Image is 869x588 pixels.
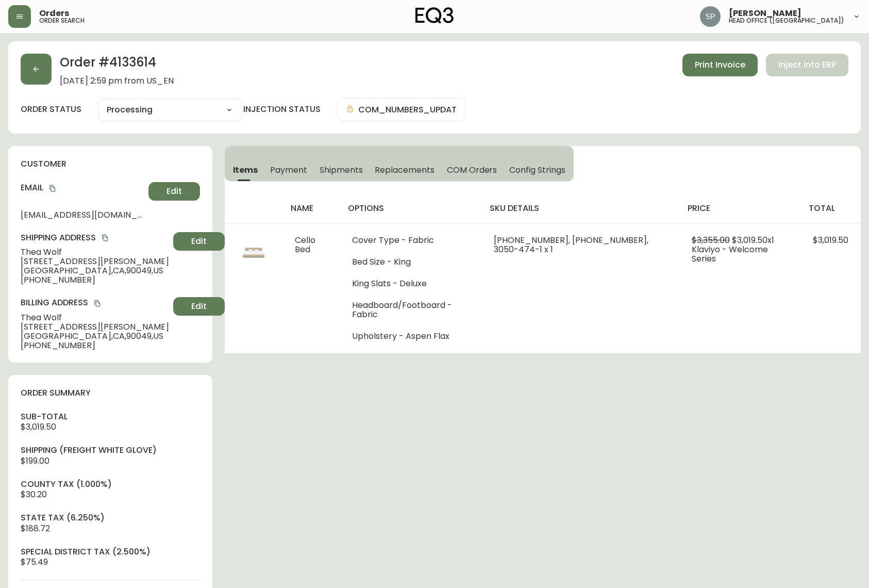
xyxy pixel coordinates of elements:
[21,546,200,558] h4: special district tax (2.500%)
[700,6,721,27] img: 0cb179e7bf3690758a1aaa5f0aafa0b4
[692,234,730,246] span: $3,355.00
[191,236,207,247] span: Edit
[732,234,774,246] span: $3,019.50 x 1
[809,203,853,214] h4: total
[60,76,174,86] span: [DATE] 2:59 pm from US_EN
[21,421,56,433] span: $3,019.50
[237,236,270,269] img: 31135-48-400-1-ckbvk25ma008g0194772hc9ak.jpg
[291,203,332,214] h4: name
[21,479,200,490] h4: county tax (1.000%)
[415,7,454,24] img: logo
[166,186,182,197] span: Edit
[233,165,258,175] span: Items
[47,183,58,193] button: copy
[352,332,469,341] li: Upholstery - Aspen Flax
[813,234,848,246] span: $3,019.50
[21,248,169,257] span: Thea Wolf
[21,387,200,399] h4: order summary
[509,165,565,175] span: Config Strings
[348,203,473,214] h4: options
[688,203,792,214] h4: price
[92,298,103,308] button: copy
[100,233,110,243] button: copy
[295,234,315,255] span: Cello Bed
[39,9,69,18] span: Orders
[21,332,169,341] span: [GEOGRAPHIC_DATA] , CA , 90049 , US
[173,232,225,251] button: Edit
[447,165,497,175] span: COM Orders
[729,9,801,18] span: [PERSON_NAME]
[21,158,200,170] h4: customer
[682,54,758,76] button: Print Invoice
[375,165,434,175] span: Replacements
[21,522,50,534] span: $188.72
[21,322,169,332] span: [STREET_ADDRESS][PERSON_NAME]
[21,445,200,456] h4: Shipping ( Freight White Glove )
[60,54,174,76] h2: Order # 4133614
[21,313,169,322] span: Thea Wolf
[21,266,169,275] span: [GEOGRAPHIC_DATA] , CA , 90049 , US
[352,236,469,245] li: Cover Type - Fabric
[21,341,169,350] span: [PHONE_NUMBER]
[173,297,225,316] button: Edit
[21,104,81,115] label: order status
[21,512,200,524] h4: state tax (6.250%)
[352,257,469,267] li: Bed Size - King
[352,301,469,319] li: Headboard/Footboard - Fabric
[352,279,469,288] li: King Slats - Deluxe
[21,210,144,220] span: [EMAIL_ADDRESS][DOMAIN_NAME]
[270,165,307,175] span: Payment
[494,234,648,255] span: [PHONE_NUMBER], [PHONE_NUMBER], 3050-474-1 x 1
[21,297,169,308] h4: Billing Address
[148,182,200,201] button: Edit
[21,488,47,500] span: $30.20
[21,257,169,266] span: [STREET_ADDRESS][PERSON_NAME]
[490,203,671,214] h4: sku details
[243,104,321,115] h4: injection status
[21,232,169,243] h4: Shipping Address
[191,301,207,312] span: Edit
[21,556,48,568] span: $75.49
[21,275,169,285] span: [PHONE_NUMBER]
[695,59,745,71] span: Print Invoice
[21,182,144,193] h4: Email
[729,18,844,24] h5: head office ([GEOGRAPHIC_DATA])
[320,165,363,175] span: Shipments
[21,455,49,467] span: $199.00
[39,18,85,24] h5: order search
[21,411,200,422] h4: sub-total
[692,243,768,265] span: Klaviyo - Welcome Series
